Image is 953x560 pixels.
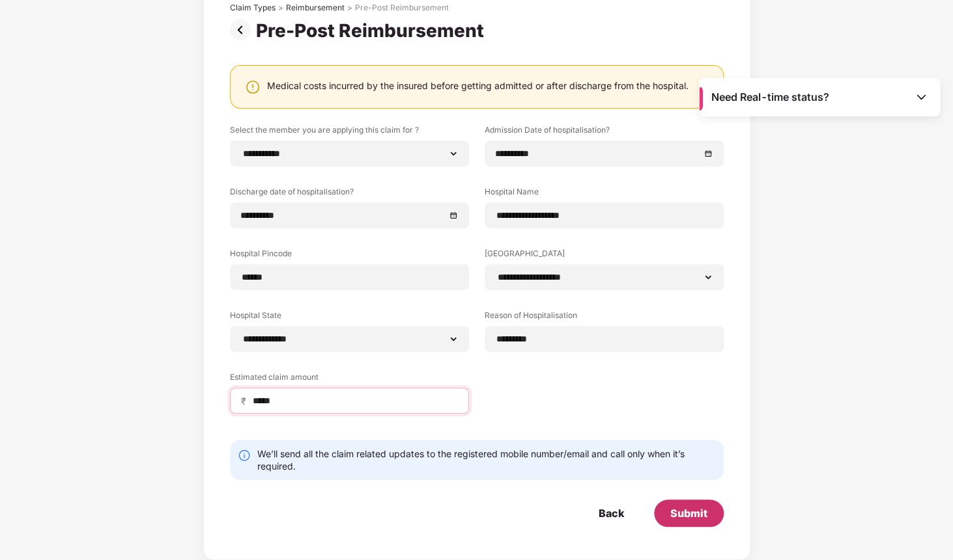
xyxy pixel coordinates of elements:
label: Hospital Name [485,186,724,202]
div: > [278,3,283,13]
label: Hospital Pincode [230,248,469,264]
div: Pre-Post Reimbursement [355,3,449,13]
div: Back [599,506,624,520]
div: > [347,3,352,13]
div: Claim Types [230,3,276,13]
label: Estimated claim amount [230,371,469,388]
span: ₹ [241,395,251,407]
label: Select the member you are applying this claim for ? [230,124,469,140]
label: [GEOGRAPHIC_DATA] [485,248,724,264]
label: Admission Date of hospitalisation? [485,124,724,140]
img: Toggle Icon [915,90,928,103]
div: Medical costs incurred by the insured before getting admitted or after discharge from the hospital. [267,79,689,92]
div: Submit [670,506,707,520]
img: svg+xml;base64,PHN2ZyBpZD0iV2FybmluZ18tXzI0eDI0IiBkYXRhLW5hbWU9Ildhcm5pbmcgLSAyNHgyNCIgeG1sbnM9Im... [245,79,261,95]
div: Reimbursement [286,3,345,13]
div: Pre-Post Reimbursement [256,20,489,42]
div: We’ll send all the claim related updates to the registered mobile number/email and call only when... [257,447,716,472]
label: Reason of Hospitalisation [485,310,724,326]
label: Hospital State [230,310,469,326]
label: Discharge date of hospitalisation? [230,186,469,202]
img: svg+xml;base64,PHN2ZyBpZD0iSW5mby0yMHgyMCIgeG1sbnM9Imh0dHA6Ly93d3cudzMub3JnLzIwMDAvc3ZnIiB3aWR0aD... [238,449,251,462]
span: Need Real-time status? [711,90,829,104]
img: svg+xml;base64,PHN2ZyBpZD0iUHJldi0zMngzMiIgeG1sbnM9Imh0dHA6Ly93d3cudzMub3JnLzIwMDAvc3ZnIiB3aWR0aD... [230,20,256,40]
